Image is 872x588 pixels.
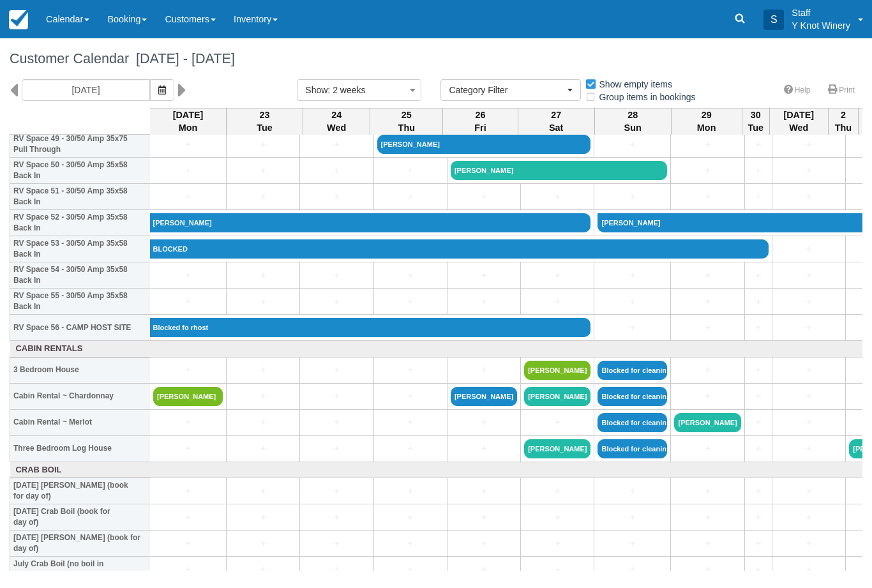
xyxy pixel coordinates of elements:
a: + [776,563,842,577]
a: + [674,389,740,403]
a: + [230,563,296,577]
th: Cabin Rental ~ Chardonnay [10,383,151,409]
a: + [524,295,590,308]
a: Blocked fo rhost [150,318,591,337]
a: + [674,442,740,455]
a: + [748,511,769,524]
a: + [303,138,370,151]
a: + [153,164,223,177]
a: + [153,563,223,577]
a: [PERSON_NAME] [150,213,591,232]
a: + [524,269,590,282]
a: + [451,537,517,550]
label: Show empty items [585,75,680,94]
a: + [303,537,370,550]
a: Blocked for cleaning [598,361,667,380]
a: + [776,164,842,177]
a: + [748,138,769,151]
button: Category Filter [440,79,581,101]
a: + [776,295,842,308]
img: checkfront-main-nav-mini-logo.png [9,10,28,29]
a: + [153,537,223,550]
th: RV Space 51 - 30/50 Amp 35x58 Back In [10,184,151,210]
a: + [748,485,769,498]
th: Cabin Rental ~ Merlot [10,409,151,435]
a: + [598,295,667,308]
th: [DATE] Crab Boil (book for day of) [10,504,151,531]
a: + [748,563,769,577]
a: + [674,269,740,282]
a: + [377,363,444,377]
th: 24 Wed [303,108,370,135]
th: RV Space 56 - CAMP HOST SITE [10,315,151,341]
th: 30 Tue [742,108,769,135]
a: + [524,485,590,498]
a: + [748,389,769,403]
a: + [303,442,370,455]
a: + [776,269,842,282]
a: + [377,269,444,282]
a: + [776,485,842,498]
a: + [674,295,740,308]
button: Show: 2 weeks [297,79,421,101]
th: RV Space 55 - 30/50 Amp 35x58 Back In [10,289,151,315]
th: RV Space 53 - 30/50 Amp 35x58 Back In [10,236,151,262]
a: [PERSON_NAME] [451,161,668,180]
a: + [230,511,296,524]
th: July Crab Boil (no boil in July) [10,557,151,583]
a: + [303,389,370,403]
th: [DATE] [PERSON_NAME] (book for day of) [10,478,151,504]
a: + [303,485,370,498]
th: 27 Sat [518,108,594,135]
a: + [303,269,370,282]
a: + [748,537,769,550]
a: + [598,485,667,498]
a: + [748,416,769,429]
a: + [230,190,296,204]
a: [PERSON_NAME] [524,387,590,406]
a: + [674,164,740,177]
a: + [451,363,517,377]
a: + [776,243,842,256]
a: + [451,511,517,524]
th: 2 Thu [828,108,858,135]
label: Group items in bookings [585,87,704,107]
span: : 2 weeks [327,85,365,95]
a: Cabin Rentals [13,343,147,355]
a: + [153,190,223,204]
a: + [748,321,769,335]
a: + [776,138,842,151]
a: + [230,537,296,550]
a: + [776,190,842,204]
span: [DATE] - [DATE] [129,50,235,66]
a: Blocked for cleaning [598,439,667,458]
a: + [377,485,444,498]
a: Blocked for cleaning [598,413,667,432]
a: + [598,511,667,524]
a: [PERSON_NAME] [153,387,223,406]
a: + [674,485,740,498]
a: + [451,442,517,455]
a: + [153,295,223,308]
th: 23 Tue [227,108,303,135]
span: Group items in bookings [585,92,706,101]
a: + [674,563,740,577]
th: 26 Fri [443,108,518,135]
a: + [230,295,296,308]
th: 3 Bedroom House [10,357,151,383]
a: + [377,295,444,308]
th: 25 Thu [370,108,443,135]
a: + [776,321,842,335]
th: RV Space 50 - 30/50 Amp 35x58 Back In [10,158,151,184]
a: + [451,485,517,498]
a: + [153,485,223,498]
a: + [303,416,370,429]
a: + [748,295,769,308]
a: + [598,563,667,577]
a: Print [820,81,862,100]
a: + [377,442,444,455]
a: + [377,537,444,550]
a: Blocked for cleaning [598,387,667,406]
a: + [377,389,444,403]
a: + [303,563,370,577]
